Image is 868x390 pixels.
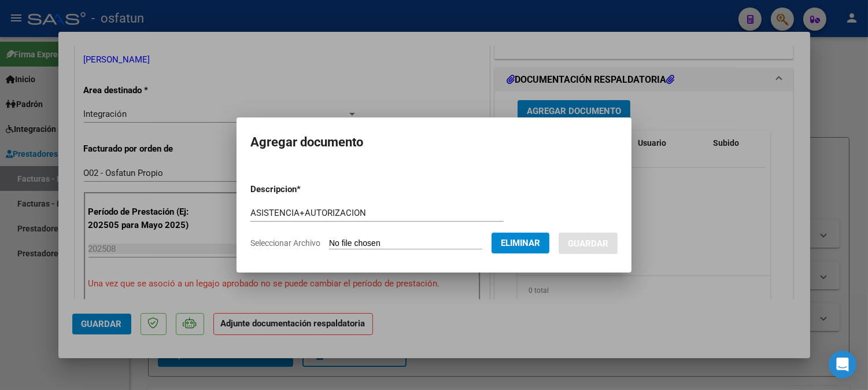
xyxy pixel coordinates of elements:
[559,233,618,254] button: Guardar
[492,233,549,253] button: Eliminar
[501,238,540,248] span: Eliminar
[829,351,856,378] div: Open Intercom Messenger
[250,183,361,196] p: Descripcion
[250,238,320,248] span: Seleccionar Archivo
[250,131,618,153] h2: Agregar documento
[568,238,608,249] span: Guardar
